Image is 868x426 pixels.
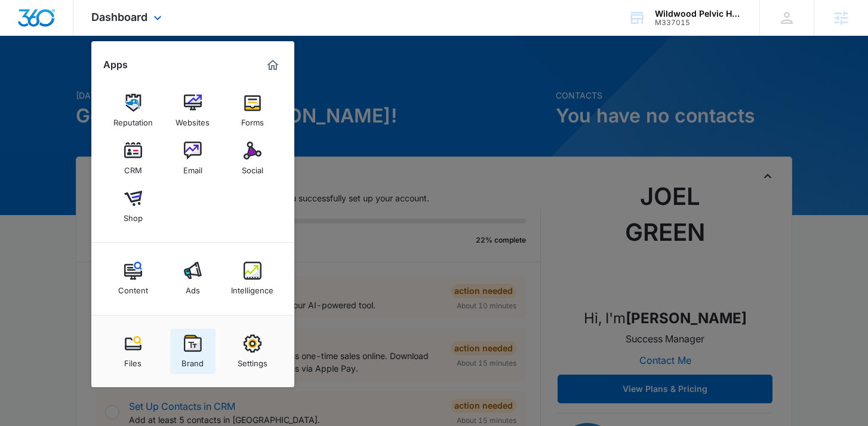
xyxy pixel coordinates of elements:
a: Content [110,256,156,301]
a: CRM [110,136,156,181]
div: Ads [186,280,200,295]
div: Brand [181,353,204,368]
a: Intelligence [230,256,275,301]
a: Marketing 360® Dashboard [263,56,282,75]
a: Reputation [110,88,156,133]
div: Settings [238,353,267,368]
div: Intelligence [231,280,273,295]
div: Files [124,353,141,368]
div: CRM [124,160,142,175]
div: Shop [124,207,143,223]
a: Websites [170,88,216,133]
a: Files [110,329,156,374]
div: Social [242,160,263,175]
a: Social [230,136,275,181]
div: account id [655,19,742,27]
div: Content [118,280,148,295]
a: Settings [230,329,275,374]
div: Forms [241,112,264,127]
a: Ads [170,256,216,301]
a: Brand [170,329,216,374]
div: Reputation [113,112,153,127]
div: account name [655,9,742,19]
div: Email [183,160,202,175]
span: Dashboard [91,11,147,23]
h2: Apps [103,59,128,71]
div: Websites [176,112,210,127]
a: Forms [230,88,275,133]
a: Shop [110,183,156,229]
a: Email [170,136,216,181]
